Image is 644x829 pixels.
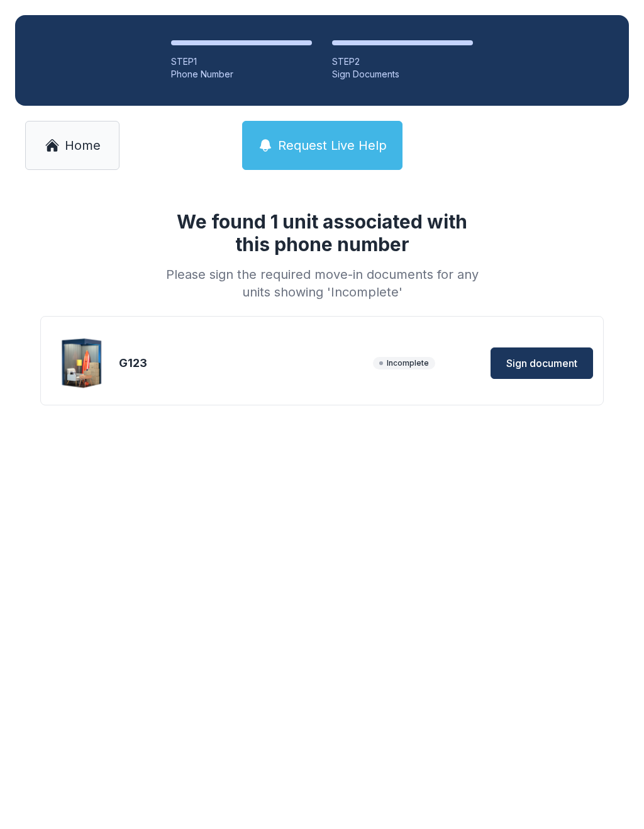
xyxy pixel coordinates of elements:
[171,55,312,68] div: STEP 1
[161,266,483,301] div: Please sign the required move-in documents for any units showing 'Incomplete'
[65,137,101,154] span: Home
[161,210,483,256] h1: We found 1 unit associated with this phone number
[332,55,473,68] div: STEP 2
[171,68,312,81] div: Phone Number
[278,137,387,154] span: Request Live Help
[119,354,368,372] div: G123
[373,357,435,369] span: Incomplete
[506,356,577,371] span: Sign document
[332,68,473,81] div: Sign Documents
